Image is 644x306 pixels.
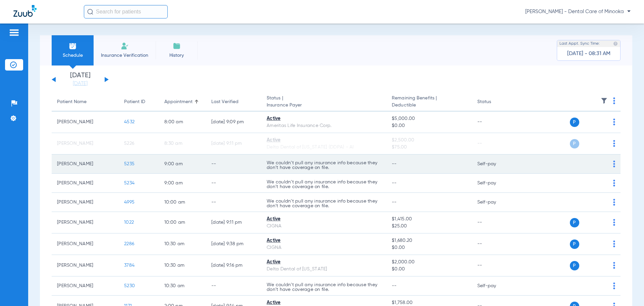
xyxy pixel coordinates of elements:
div: Ameritas Life Insurance Corp. [267,122,381,129]
span: 3784 [124,263,135,268]
div: Delta Dental of [US_STATE] (DDPA) - AI [267,144,381,151]
div: CIGNA [267,223,381,230]
th: Status [472,93,517,112]
img: group-dot-blue.svg [613,140,615,147]
td: [PERSON_NAME] [52,174,119,193]
span: -- [392,181,397,185]
p: We couldn’t pull any insurance info because they don’t have coverage on file. [267,199,381,208]
img: group-dot-blue.svg [613,161,615,167]
span: Insurance Payer [267,102,381,109]
img: Schedule [69,42,77,50]
img: Manual Insurance Verification [121,42,129,50]
span: $2,500.00 [392,137,466,144]
span: 5235 [124,162,135,166]
td: [PERSON_NAME] [52,233,119,255]
td: -- [206,174,261,193]
span: Insurance Verification [99,52,151,59]
td: -- [206,155,261,174]
span: History [161,52,193,59]
div: Last Verified [211,98,238,105]
div: Patient Name [57,98,113,105]
td: -- [206,193,261,212]
img: last sync help info [613,41,618,46]
span: [PERSON_NAME] - Dental Care of Minooka [525,8,631,15]
td: [DATE] 9:11 PM [206,212,261,233]
span: -- [392,283,397,288]
span: 5234 [124,181,135,185]
span: P [570,118,579,127]
img: group-dot-blue.svg [613,199,615,206]
div: Patient Name [57,98,87,105]
th: Remaining Benefits | [386,93,472,112]
td: [PERSON_NAME] [52,193,119,212]
td: [DATE] 9:38 PM [206,233,261,255]
p: We couldn’t pull any insurance info because they don’t have coverage on file. [267,161,381,170]
td: 10:00 AM [159,193,206,212]
td: [PERSON_NAME] [52,155,119,174]
span: $25.00 [392,223,466,230]
td: [DATE] 9:16 PM [206,255,261,276]
span: P [570,261,579,270]
div: Appointment [164,98,201,105]
td: [PERSON_NAME] [52,133,119,155]
span: 1022 [124,220,134,225]
span: P [570,139,579,148]
div: Active [267,259,381,266]
td: [PERSON_NAME] [52,212,119,233]
span: 5226 [124,141,134,146]
span: $0.00 [392,244,466,251]
img: group-dot-blue.svg [613,97,615,104]
td: 10:30 AM [159,233,206,255]
span: -- [392,200,397,205]
td: -- [206,276,261,296]
div: CIGNA [267,244,381,251]
span: $1,415.00 [392,216,466,223]
img: group-dot-blue.svg [613,241,615,247]
td: [PERSON_NAME] [52,255,119,276]
td: Self-pay [472,276,517,296]
div: Active [267,237,381,244]
span: Last Appt. Sync Time: [559,40,600,47]
td: 10:00 AM [159,212,206,233]
td: [DATE] 9:11 PM [206,133,261,155]
span: $5,000.00 [392,115,466,122]
div: Patient ID [124,98,154,105]
td: Self-pay [472,155,517,174]
th: Status | [261,93,386,112]
div: Last Verified [211,98,256,105]
div: Appointment [164,98,193,105]
div: Active [267,137,381,144]
img: hamburger-icon [9,29,19,37]
span: $0.00 [392,266,466,273]
span: 4995 [124,200,135,205]
span: Schedule [57,52,89,59]
span: $2,000.00 [392,259,466,266]
img: group-dot-blue.svg [613,282,615,289]
td: 8:30 AM [159,133,206,155]
span: [DATE] - 08:31 AM [567,50,610,57]
img: Search Icon [87,9,93,15]
p: We couldn’t pull any insurance info because they don’t have coverage on file. [267,282,381,292]
img: History [173,42,181,50]
p: We couldn’t pull any insurance info because they don’t have coverage on file. [267,180,381,189]
span: P [570,218,579,227]
li: [DATE] [60,72,100,87]
td: [PERSON_NAME] [52,276,119,296]
div: Active [267,216,381,223]
td: [PERSON_NAME] [52,112,119,133]
span: 2286 [124,242,134,246]
span: 5230 [124,283,135,288]
td: -- [472,233,517,255]
img: group-dot-blue.svg [613,262,615,269]
td: 10:30 AM [159,276,206,296]
span: $1,680.20 [392,237,466,244]
img: group-dot-blue.svg [613,119,615,125]
td: 8:00 AM [159,112,206,133]
td: 9:00 AM [159,155,206,174]
input: Search for patients [84,5,168,18]
td: Self-pay [472,174,517,193]
span: 4532 [124,120,135,124]
img: Zuub Logo [13,5,37,17]
td: -- [472,112,517,133]
span: $0.00 [392,122,466,129]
